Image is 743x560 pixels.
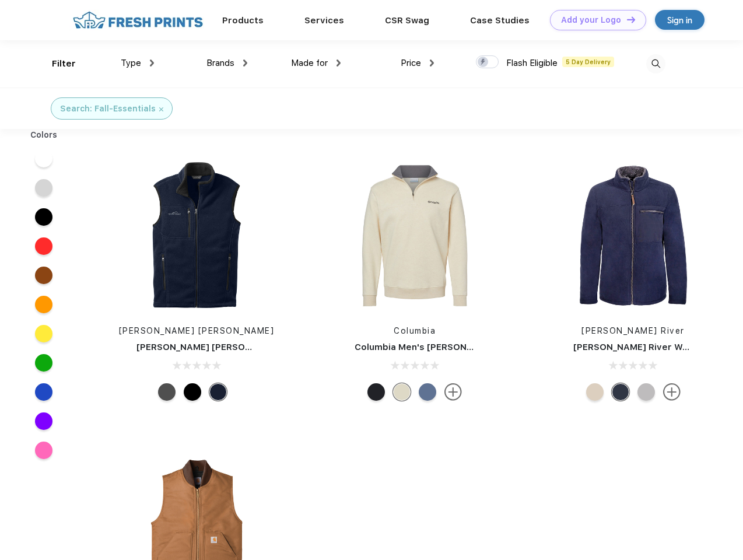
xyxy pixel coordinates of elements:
[206,58,234,68] span: Brands
[243,60,247,66] img: dropdown.png
[581,326,685,335] a: [PERSON_NAME] River
[150,60,154,66] img: dropdown.png
[394,326,436,335] a: Columbia
[556,158,711,313] img: func=resize&h=266
[506,58,558,68] span: Flash Eligible
[121,58,141,68] span: Type
[667,13,692,27] div: Sign in
[655,10,705,30] a: Sign in
[561,15,621,25] div: Add your Logo
[69,10,206,30] img: fo%20logo%202.webp
[60,103,156,115] div: Search: Fall-Essentials
[646,54,665,73] img: desktop_search.svg
[367,383,385,401] div: Black
[430,60,434,66] img: dropdown.png
[119,326,275,335] a: [PERSON_NAME] [PERSON_NAME]
[612,383,629,401] div: Navy
[158,383,176,401] div: Grey Steel
[419,383,436,401] div: Carbon Heather
[627,16,635,23] img: DT
[444,383,462,401] img: more.svg
[663,383,681,401] img: more.svg
[637,383,655,401] div: Light-Grey
[401,58,421,68] span: Price
[291,58,328,68] span: Made for
[355,342,622,352] a: Columbia Men's [PERSON_NAME] Mountain Half-Zip Sweater
[52,57,76,71] div: Filter
[393,383,411,401] div: Oatmeal Heather
[136,342,341,352] a: [PERSON_NAME] [PERSON_NAME] Fleece Vest
[562,57,614,67] span: 5 Day Delivery
[119,158,274,313] img: func=resize&h=266
[184,383,201,401] div: Black
[159,107,163,111] img: filter_cancel.svg
[337,60,341,66] img: dropdown.png
[209,383,227,401] div: River Blue Navy
[337,158,492,313] img: func=resize&h=266
[222,15,264,26] a: Products
[22,129,66,141] div: Colors
[586,383,604,401] div: Sand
